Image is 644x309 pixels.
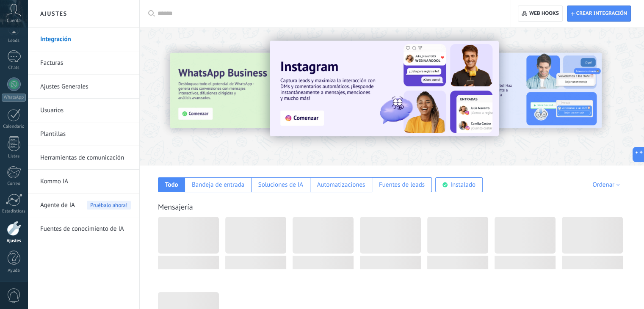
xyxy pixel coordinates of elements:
a: Plantillas [40,122,131,146]
div: Soluciones de IA [258,181,303,189]
li: Herramientas de comunicación [28,146,139,170]
a: Herramientas de comunicación [40,146,131,170]
li: Facturas [28,51,139,75]
img: Slide 3 [170,53,350,128]
li: Agente de IA [28,193,139,217]
div: Calendario [2,124,26,130]
a: Ajustes Generales [40,75,131,99]
div: Instalado [451,181,475,189]
div: Todo [165,181,178,189]
a: Integración [40,28,131,51]
li: Ajustes Generales [28,75,139,99]
span: Agente de IA [40,193,75,217]
div: Chats [2,65,26,71]
span: Cuenta [7,18,21,24]
div: Automatizaciones [317,181,365,189]
button: Web hooks [518,6,562,22]
div: Estadísticas [2,209,26,214]
li: Plantillas [28,122,139,146]
li: Integración [28,28,139,51]
div: WhatsApp [2,94,26,102]
a: Usuarios [40,99,131,122]
a: Facturas [40,51,131,75]
div: Ajustes [2,238,26,244]
li: Kommo IA [28,170,139,193]
span: Pruébalo ahora! [87,201,131,210]
a: Mensajería [158,202,193,212]
div: Listas [2,154,26,159]
span: Web hooks [529,10,559,17]
div: Leads [2,38,26,44]
button: Crear integración [567,6,631,22]
img: Slide 2 [421,53,602,128]
div: Ordenar [592,181,622,189]
img: Slide 1 [270,41,499,136]
a: Agente de IAPruébalo ahora! [40,193,131,217]
div: Bandeja de entrada [192,181,244,189]
div: Fuentes de leads [379,181,425,189]
div: Correo [2,181,26,187]
span: Crear integración [576,10,627,17]
a: Fuentes de conocimiento de IA [40,217,131,241]
li: Fuentes de conocimiento de IA [28,217,139,240]
a: Kommo IA [40,170,131,193]
div: Ayuda [2,268,26,273]
li: Usuarios [28,99,139,122]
